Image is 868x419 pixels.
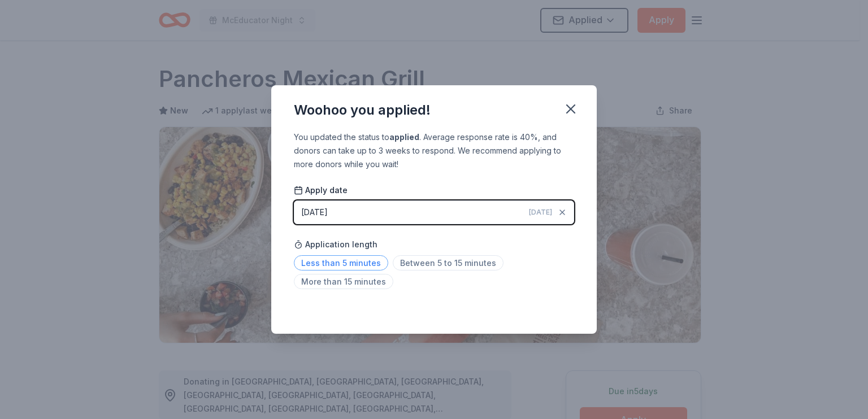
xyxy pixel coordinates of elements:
[301,206,328,219] div: [DATE]
[294,130,574,171] div: You updated the status to . Average response rate is 40%, and donors can take up to 3 weeks to re...
[294,274,393,289] span: More than 15 minutes
[294,238,377,251] span: Application length
[294,255,388,270] span: Less than 5 minutes
[389,132,419,142] b: applied
[294,200,574,224] button: [DATE][DATE]
[393,255,504,270] span: Between 5 to 15 minutes
[294,101,431,119] div: Woohoo you applied!
[529,208,552,217] span: [DATE]
[294,185,348,196] span: Apply date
